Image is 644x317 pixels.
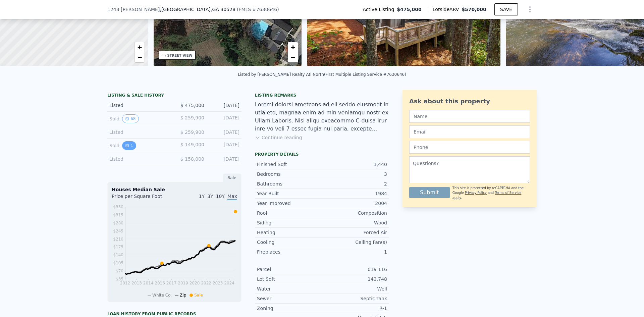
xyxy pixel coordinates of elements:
[213,281,223,285] tspan: 2023
[120,281,130,285] tspan: 2012
[495,191,521,195] a: Terms of Service
[322,295,387,302] div: Septic Tank
[322,305,387,312] div: R-1
[109,102,169,109] div: Listed
[160,6,235,13] span: , [GEOGRAPHIC_DATA]
[155,281,165,285] tspan: 2016
[252,7,277,12] span: # 7630646
[257,295,322,302] div: Sewer
[257,276,322,282] div: Lot Sqft
[257,171,322,177] div: Bedrooms
[433,6,462,13] span: Lotside ARV
[194,293,203,298] span: Sale
[238,72,406,77] div: Listed by [PERSON_NAME] Realty Atl North (First Multiple Listing Service #7630646)
[322,190,387,197] div: 1984
[199,194,205,199] span: 1Y
[257,285,322,292] div: Water
[210,129,239,136] div: [DATE]
[322,249,387,255] div: 1
[137,53,142,61] span: −
[190,281,200,285] tspan: 2020
[257,161,322,168] div: Finished Sqft
[223,173,241,182] div: Sale
[207,194,213,199] span: 3Y
[109,156,169,162] div: Listed
[224,281,234,285] tspan: 2024
[322,210,387,216] div: Composition
[113,205,123,209] tspan: $350
[107,93,241,99] div: LISTING & SALE HISTORY
[322,266,387,273] div: 019 116
[112,193,174,204] div: Price per Square Foot
[113,253,123,257] tspan: $140
[237,6,279,13] div: ( )
[322,161,387,168] div: 1,440
[494,3,518,15] button: SAVE
[288,52,298,62] a: Zoom out
[122,114,139,123] button: View historical data
[465,191,487,195] a: Privacy Policy
[257,190,322,197] div: Year Built
[113,213,123,217] tspan: $315
[113,221,123,225] tspan: $280
[322,229,387,236] div: Forced Air
[135,52,145,62] a: Zoom out
[137,43,142,51] span: +
[180,103,204,108] span: $ 475,000
[291,53,295,61] span: −
[322,276,387,282] div: 143,748
[152,293,172,298] span: White Co.
[116,269,123,273] tspan: $70
[257,305,322,312] div: Zoning
[257,180,322,187] div: Bathrooms
[255,101,389,133] div: Loremi dolorsi ametcons ad eli seddo eiusmodt in utla etd, magnaa enim ad min veniamqu nostr ex U...
[409,141,530,154] input: Phone
[257,229,322,236] div: Heating
[257,200,322,207] div: Year Improved
[178,281,188,285] tspan: 2019
[291,43,295,51] span: +
[255,134,302,141] button: Continue reading
[257,219,322,226] div: Siding
[257,266,322,273] div: Parcel
[255,152,389,157] div: Property details
[131,281,142,285] tspan: 2013
[166,281,177,285] tspan: 2017
[113,229,123,233] tspan: $245
[113,261,123,265] tspan: $105
[211,7,235,12] span: , GA 30528
[180,115,204,120] span: $ 259,900
[397,6,422,13] span: $475,000
[288,42,298,52] a: Zoom in
[122,141,136,150] button: View historical data
[180,156,204,162] span: $ 158,000
[363,6,397,13] span: Active Listing
[107,311,241,317] div: Loan history from public records
[135,42,145,52] a: Zoom in
[210,141,239,150] div: [DATE]
[409,97,530,106] div: Ask about this property
[322,200,387,207] div: 2004
[409,187,450,198] button: Submit
[201,281,211,285] tspan: 2022
[257,249,322,255] div: Fireplaces
[109,141,169,150] div: Sold
[523,3,537,16] button: Show Options
[210,156,239,162] div: [DATE]
[227,194,237,200] span: Max
[322,180,387,187] div: 2
[322,171,387,177] div: 3
[109,129,169,136] div: Listed
[143,281,154,285] tspan: 2014
[107,6,160,13] span: 1243 [PERSON_NAME]
[210,114,239,123] div: [DATE]
[113,237,123,242] tspan: $210
[322,239,387,246] div: Ceiling Fan(s)
[180,293,186,298] span: Zip
[257,239,322,246] div: Cooling
[116,277,123,281] tspan: $35
[409,110,530,123] input: Name
[210,102,239,109] div: [DATE]
[452,186,530,200] div: This site is protected by reCAPTCHA and the Google and apply.
[238,7,251,12] span: FMLS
